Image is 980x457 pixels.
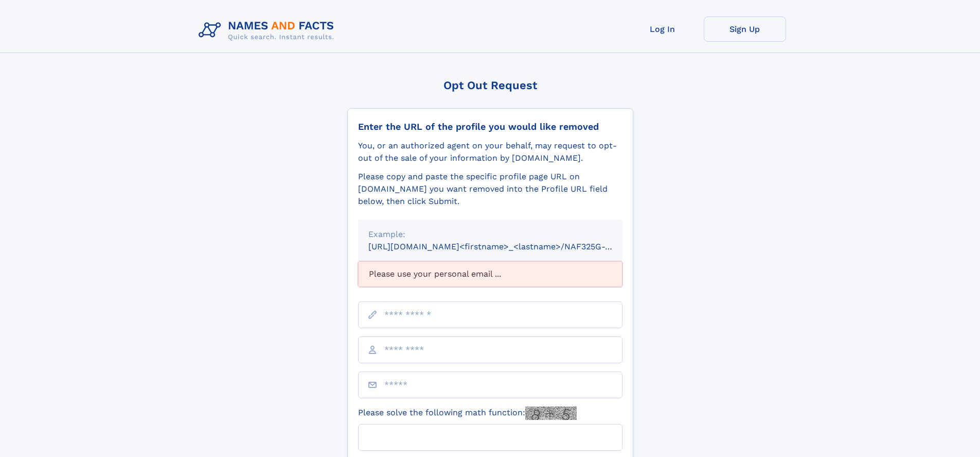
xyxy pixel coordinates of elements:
div: Enter the URL of the profile you would like removed [358,121,622,132]
label: Please solve the following math function: [358,407,577,420]
small: [URL][DOMAIN_NAME]<firstname>_<lastname>/NAF325G-xxxxxxxx [368,242,642,251]
div: Example: [368,228,612,241]
img: Logo Names and Facts [194,16,343,44]
div: You, or an authorized agent on your behalf, may request to opt-out of the sale of your informatio... [358,140,622,164]
div: Please copy and paste the specific profile page URL on [DOMAIN_NAME] you want removed into the Pr... [358,171,622,208]
a: Sign Up [704,16,786,42]
div: Opt Out Request [347,79,633,92]
a: Log In [621,16,704,42]
div: Please use your personal email ... [358,261,622,287]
